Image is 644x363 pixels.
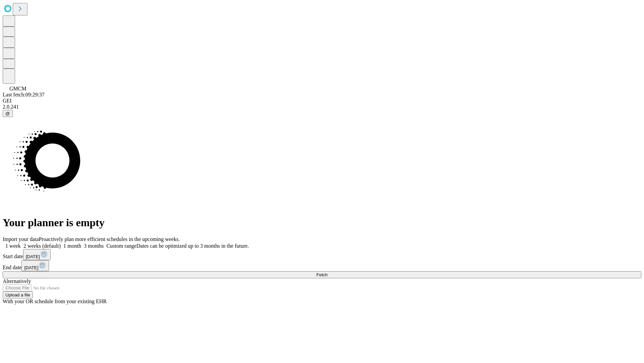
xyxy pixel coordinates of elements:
[106,243,136,249] span: Custom range
[3,98,641,104] div: GEI
[23,249,51,260] button: [DATE]
[5,111,10,116] span: @
[26,254,40,259] span: [DATE]
[9,86,26,91] span: GMCM
[3,271,641,278] button: Fetch
[24,265,38,270] span: [DATE]
[3,92,45,97] span: Last fetch: 09:29:37
[316,272,327,277] span: Fetch
[21,260,49,271] button: [DATE]
[3,249,641,260] div: Start date
[3,110,13,117] button: @
[39,236,180,242] span: Proactively plan more efficient schedules in the upcoming weeks.
[3,298,107,304] span: With your OR schedule from your existing EHR
[3,216,641,229] h1: Your planner is empty
[3,291,33,298] button: Upload a file
[23,243,61,249] span: 2 weeks (default)
[3,278,31,284] span: Alternatively
[63,243,81,249] span: 1 month
[3,260,641,271] div: End date
[3,236,39,242] span: Import your data
[5,243,21,249] span: 1 week
[84,243,104,249] span: 3 months
[3,104,641,110] div: 2.0.241
[137,243,249,249] span: Dates can be optimized up to 3 months in the future.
